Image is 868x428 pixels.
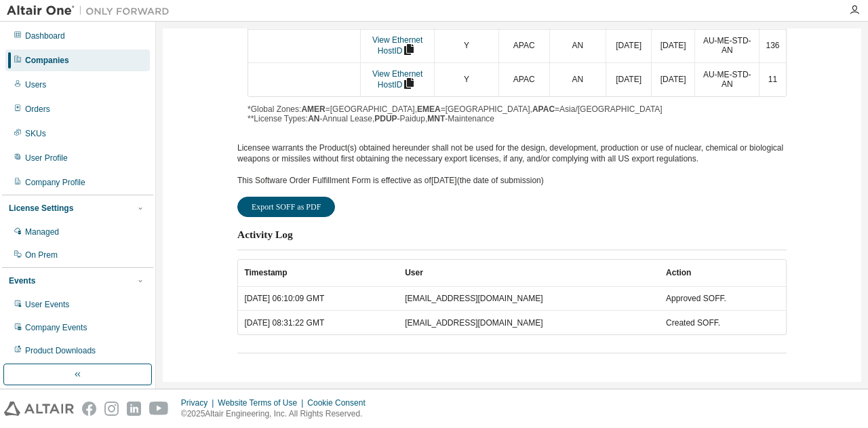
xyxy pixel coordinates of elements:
[218,397,307,408] div: Website Terms of Use
[498,62,549,96] td: APAC
[82,402,96,416] img: facebook.svg
[660,310,786,334] td: Created SOFF.
[434,62,498,96] td: Y
[759,62,786,96] td: 11
[549,62,606,96] td: AN
[399,310,660,334] td: [EMAIL_ADDRESS][DOMAIN_NAME]
[498,30,549,63] td: APAC
[651,30,694,63] td: [DATE]
[660,260,786,286] th: Action
[651,62,694,96] td: [DATE]
[399,287,660,311] td: [EMAIL_ADDRESS][DOMAIN_NAME]
[660,287,786,311] td: Approved SOFF.
[694,62,759,96] td: AU-ME-STD-AN
[417,104,441,114] b: EMEA
[25,177,85,188] div: Company Profile
[606,30,651,63] td: [DATE]
[434,30,498,63] td: Y
[532,104,555,114] b: APAC
[25,250,58,260] div: On Prem
[427,114,445,123] b: MNT
[25,128,46,139] div: SKUs
[127,402,141,416] img: linkedin.svg
[25,299,69,310] div: User Events
[25,104,50,115] div: Orders
[374,114,397,123] b: PDUP
[25,79,46,90] div: Users
[238,287,399,311] td: [DATE] 06:10:09 GMT
[694,30,759,63] td: AU-ME-STD-AN
[237,228,293,241] h3: Activity Log
[9,275,35,286] div: Events
[372,35,423,56] a: View Ethernet HostID
[759,30,786,63] td: 136
[308,114,319,123] b: AN
[606,62,651,96] td: [DATE]
[25,55,69,66] div: Companies
[25,31,65,41] div: Dashboard
[181,397,218,408] div: Privacy
[104,402,119,416] img: instagram.svg
[301,104,325,114] b: AMER
[25,322,87,333] div: Company Events
[25,153,68,163] div: User Profile
[372,69,423,90] a: View Ethernet HostID
[149,402,169,416] img: youtube.svg
[25,345,96,356] div: Product Downloads
[399,260,660,286] th: User
[25,227,59,237] div: Managed
[549,30,606,63] td: AN
[238,260,399,286] th: Timestamp
[237,197,335,217] button: Export SOFF as PDF
[7,4,176,18] img: Altair One
[238,310,399,334] td: [DATE] 08:31:22 GMT
[181,408,374,420] p: © 2025 Altair Engineering, Inc. All Rights Reserved.
[9,203,73,214] div: License Settings
[4,402,74,416] img: altair_logo.svg
[307,397,373,408] div: Cookie Consent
